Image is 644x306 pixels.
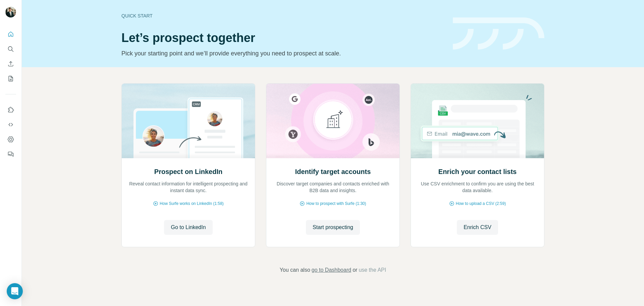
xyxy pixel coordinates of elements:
[121,31,445,45] h1: Let’s prospect together
[121,12,445,19] div: Quick start
[5,148,16,160] button: Feedback
[171,223,206,231] span: Go to LinkedIn
[5,104,16,116] button: Use Surfe on LinkedIn
[418,180,537,194] p: Use CSV enrichment to confirm you are using the best data available.
[5,133,16,145] button: Dashboard
[295,167,371,176] h2: Identify target accounts
[280,266,310,274] span: You can also
[313,223,353,231] span: Start prospecting
[438,167,517,176] h2: Enrich your contact lists
[154,167,222,176] h2: Prospect on LinkedIn
[464,223,491,231] span: Enrich CSV
[5,73,16,85] button: My lists
[359,266,386,274] button: use the API
[306,220,360,235] button: Start prospecting
[164,220,212,235] button: Go to LinkedIn
[266,84,400,158] img: Identify target accounts
[121,84,255,158] img: Prospect on LinkedIn
[7,283,23,299] div: Open Intercom Messenger
[353,266,357,274] span: or
[5,43,16,55] button: Search
[5,7,16,17] img: Avatar
[457,220,498,235] button: Enrich CSV
[306,201,366,207] span: How to prospect with Surfe (1:30)
[128,180,248,194] p: Reveal contact information for intelligent prospecting and instant data sync.
[273,180,393,194] p: Discover target companies and contacts enriched with B2B data and insights.
[5,58,16,70] button: Enrich CSV
[453,17,544,50] img: banner
[411,84,544,158] img: Enrich your contact lists
[312,266,351,274] button: go to Dashboard
[121,49,445,58] p: Pick your starting point and we’ll provide everything you need to prospect at scale.
[456,201,506,207] span: How to upload a CSV (2:59)
[5,28,16,40] button: Quick start
[5,119,16,131] button: Use Surfe API
[160,201,224,207] span: How Surfe works on LinkedIn (1:58)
